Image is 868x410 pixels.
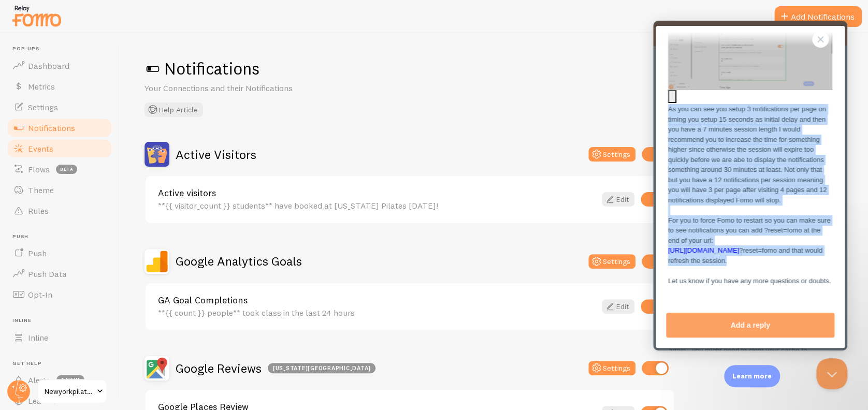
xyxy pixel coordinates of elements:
[653,21,847,350] iframe: Help Scout Beacon - Live Chat, Contact Form, and Knowledge Base
[144,58,843,79] h1: Notifications
[158,308,596,317] div: **{{ count }} people** took class in the last 24 hours
[11,3,63,29] img: fomo-relay-logo-orange.svg
[158,201,596,210] div: **{{ visitor_count }} students** have booked at [US_STATE] Pilates [DATE]!
[28,375,50,385] span: Alerts
[144,249,169,274] img: Google Analytics Goals
[6,76,113,97] a: Metrics
[6,284,113,305] a: Opt-In
[6,159,113,180] a: Flows beta
[6,327,113,348] a: Inline
[6,370,113,390] a: Alerts 1 new
[144,142,169,167] img: Active Visitors
[15,22,179,30] span: Image preview. Open larger image in dialog window.
[13,292,181,317] button: Add a reply
[724,365,780,387] div: Learn more
[56,375,84,385] span: 1 new
[28,289,52,300] span: Opt-In
[28,206,49,216] span: Rules
[37,379,107,404] a: Newyorkpilates
[144,82,393,94] p: Your Connections and their Notifications
[602,299,634,314] a: Edit
[12,233,113,240] span: Push
[144,102,203,117] button: Help Article
[6,55,113,76] a: Dashboard
[268,363,375,373] div: [US_STATE][GEOGRAPHIC_DATA]
[28,143,53,154] span: Events
[6,200,113,221] a: Rules
[28,81,55,92] span: Metrics
[176,147,256,163] h2: Active Visitors
[28,164,50,174] span: Flows
[28,332,48,343] span: Inline
[602,192,634,207] a: Edit
[158,188,596,198] a: Active visitors
[176,360,375,376] h2: Google Reviews
[45,385,94,398] span: Newyorkpilates
[6,263,113,284] a: Push Data
[28,123,75,133] span: Notifications
[12,360,113,367] span: Get Help
[28,61,69,71] span: Dashboard
[6,243,113,263] a: Push
[15,22,179,80] a: Image preview. Open larger image in dialog window. Open image in preview window
[588,254,635,269] button: Settings
[28,269,67,279] span: Push Data
[158,296,596,305] a: GA Goal Completions
[588,361,635,375] button: Settings
[6,180,113,200] a: Theme
[28,102,58,112] span: Settings
[144,356,169,380] img: Google Reviews
[28,185,54,195] span: Theme
[6,138,113,159] a: Events
[732,371,772,381] p: Learn more
[15,226,86,233] a: [URL][DOMAIN_NAME]
[6,118,113,138] a: Notifications
[12,46,113,52] span: Pop-ups
[176,253,302,269] h2: Google Analytics Goals
[15,69,23,83] button: Open image in preview window
[12,317,113,324] span: Inline
[56,165,77,174] span: beta
[6,97,113,118] a: Settings
[816,358,847,389] iframe: Help Scout Beacon - Close
[28,248,47,258] span: Push
[588,147,635,162] button: Settings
